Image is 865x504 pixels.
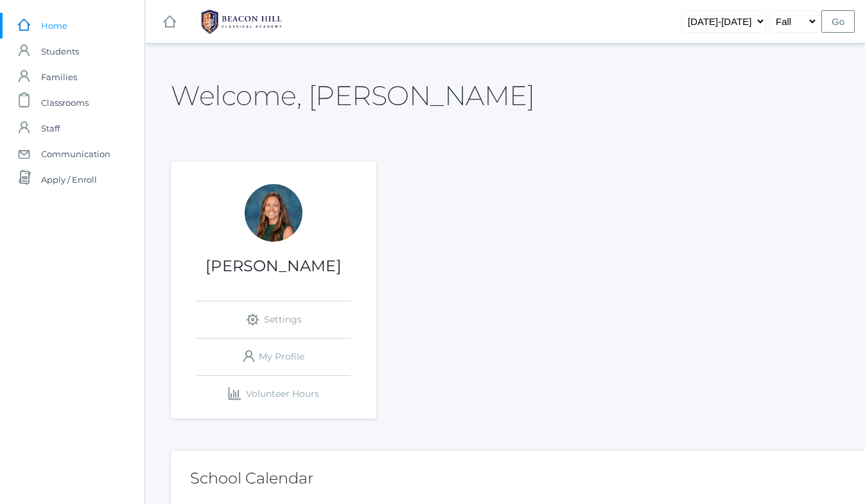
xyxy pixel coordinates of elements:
h2: Welcome, [PERSON_NAME] [171,81,534,110]
a: Volunteer Hours [197,376,351,412]
span: Families [41,64,77,90]
img: 1_BHCALogos-05.png [193,6,290,38]
a: Settings [197,301,351,338]
span: Staff [41,115,60,141]
a: My Profile [197,339,351,375]
h1: [PERSON_NAME] [171,258,376,274]
span: Home [41,13,67,38]
span: Communication [41,141,110,167]
span: Students [41,38,79,64]
div: Andrea Deutsch [245,184,302,242]
span: Apply / Enroll [41,167,97,192]
input: Go [821,10,855,33]
span: Classrooms [41,90,89,115]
